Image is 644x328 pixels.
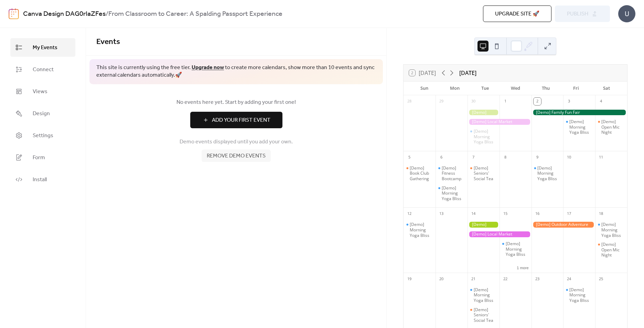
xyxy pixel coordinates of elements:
[474,307,497,323] div: [Demo] Seniors' Social Tea
[468,165,500,182] div: [Demo] Seniors' Social Tea
[436,165,468,182] div: [Demo] Fitness Bootcamp
[10,148,75,167] a: Form
[212,116,270,124] span: Add Your First Event
[618,5,635,22] div: U
[601,242,624,258] div: [Demo] Open Mic Night
[468,307,500,323] div: [Demo] Seniors' Social Tea
[470,153,477,161] div: 7
[597,210,605,217] div: 18
[468,119,532,125] div: [Demo] Local Market
[470,81,500,95] div: Tue
[33,154,45,162] span: Form
[438,275,445,283] div: 20
[537,165,560,182] div: [Demo] Morning Yoga Bliss
[595,242,627,258] div: [Demo] Open Mic Night
[595,222,627,238] div: [Demo] Morning Yoga Bliss
[502,98,509,105] div: 1
[438,153,445,161] div: 6
[500,81,530,95] div: Wed
[442,185,465,201] div: [Demo] Morning Yoga Bliss
[502,210,509,217] div: 15
[33,176,47,184] span: Install
[514,264,531,270] button: 1 more
[108,8,282,21] b: From Classroom to Career: A Spalding Passport Experience
[180,138,293,146] span: Demo events displayed until you add your own.
[410,165,433,182] div: [Demo] Book Club Gathering
[10,170,75,189] a: Install
[436,185,468,201] div: [Demo] Morning Yoga Bliss
[10,104,75,123] a: Design
[409,81,439,95] div: Sun
[483,6,551,22] button: Upgrade site 🚀
[597,153,605,161] div: 11
[410,222,433,238] div: [Demo] Morning Yoga Bliss
[561,81,591,95] div: Fri
[532,222,595,228] div: [Demo] Outdoor Adventure Day
[406,210,413,217] div: 12
[468,222,500,228] div: [Demo] Gardening Workshop
[565,153,573,161] div: 10
[192,62,224,73] a: Upgrade now
[563,287,595,303] div: [Demo] Morning Yoga Bliss
[569,287,592,303] div: [Demo] Morning Yoga Bliss
[468,129,500,145] div: [Demo] Morning Yoga Bliss
[534,275,541,283] div: 23
[33,44,57,52] span: My Events
[532,165,563,182] div: [Demo] Morning Yoga Bliss
[500,241,532,257] div: [Demo] Morning Yoga Bliss
[96,112,376,128] a: Add Your First Event
[442,165,465,182] div: [Demo] Fitness Bootcamp
[10,82,75,101] a: Views
[474,165,497,182] div: [Demo] Seniors' Social Tea
[569,119,592,135] div: [Demo] Morning Yoga Bliss
[9,8,19,19] img: logo
[10,38,75,57] a: My Events
[439,81,470,95] div: Mon
[33,66,54,74] span: Connect
[506,241,529,257] div: [Demo] Morning Yoga Bliss
[595,119,627,135] div: [Demo] Open Mic Night
[470,98,477,105] div: 30
[10,60,75,79] a: Connect
[468,231,532,237] div: [Demo] Local Market
[532,110,627,116] div: [Demo] Family Fun Fair
[207,152,266,160] span: Remove demo events
[33,88,47,96] span: Views
[406,153,413,161] div: 5
[530,81,561,95] div: Thu
[468,110,500,116] div: [Demo] Gardening Workshop
[591,81,622,95] div: Sat
[96,34,120,50] span: Events
[470,210,477,217] div: 14
[502,153,509,161] div: 8
[33,110,50,118] span: Design
[404,222,436,238] div: [Demo] Morning Yoga Bliss
[534,210,541,217] div: 16
[474,287,497,303] div: [Demo] Morning Yoga Bliss
[502,275,509,283] div: 22
[438,98,445,105] div: 29
[96,98,376,107] span: No events here yet. Start by adding your first one!
[470,275,477,283] div: 21
[202,150,271,162] button: Remove demo events
[406,98,413,105] div: 28
[190,112,282,128] button: Add Your First Event
[10,126,75,145] a: Settings
[597,98,605,105] div: 4
[534,153,541,161] div: 9
[565,98,573,105] div: 3
[495,10,539,18] span: Upgrade site 🚀
[406,275,413,283] div: 19
[96,64,376,79] span: This site is currently using the free tier. to create more calendars, show more than 10 events an...
[404,165,436,182] div: [Demo] Book Club Gathering
[534,98,541,105] div: 2
[438,210,445,217] div: 13
[106,8,108,21] b: /
[468,287,500,303] div: [Demo] Morning Yoga Bliss
[597,275,605,283] div: 25
[33,132,53,140] span: Settings
[565,210,573,217] div: 17
[563,119,595,135] div: [Demo] Morning Yoga Bliss
[565,275,573,283] div: 24
[474,129,497,145] div: [Demo] Morning Yoga Bliss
